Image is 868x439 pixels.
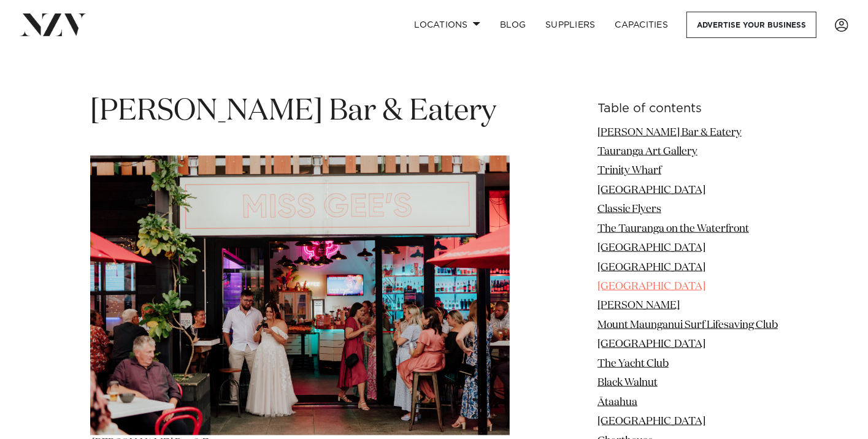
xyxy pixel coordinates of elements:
[597,281,705,292] a: [GEOGRAPHIC_DATA]
[597,224,749,234] a: The Tauranga on the Waterfront
[597,262,705,273] a: [GEOGRAPHIC_DATA]
[605,12,678,38] a: Capacities
[597,320,778,330] a: Mount Maunganui Surf Lifesaving Club
[597,185,705,196] a: [GEOGRAPHIC_DATA]
[597,147,697,157] a: Tauranga Art Gallery
[597,397,637,408] a: Ātaahua
[597,102,778,115] h6: Table of contents
[597,416,705,427] a: [GEOGRAPHIC_DATA]
[597,243,705,253] a: [GEOGRAPHIC_DATA]
[597,204,661,215] a: Classic Flyers
[597,339,705,349] a: [GEOGRAPHIC_DATA]
[597,300,680,311] a: [PERSON_NAME]
[686,12,816,38] a: Advertise your business
[490,12,536,38] a: BLOG
[90,93,510,131] h1: [PERSON_NAME] Bar & Eatery
[597,128,742,138] a: [PERSON_NAME] Bar & Eatery
[597,166,661,176] a: Trinity Wharf
[597,378,658,388] a: Black Walnut
[536,12,605,38] a: SUPPLIERS
[597,359,669,369] a: The Yacht Club
[404,12,490,38] a: Locations
[20,13,86,36] img: nzv-logo.png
